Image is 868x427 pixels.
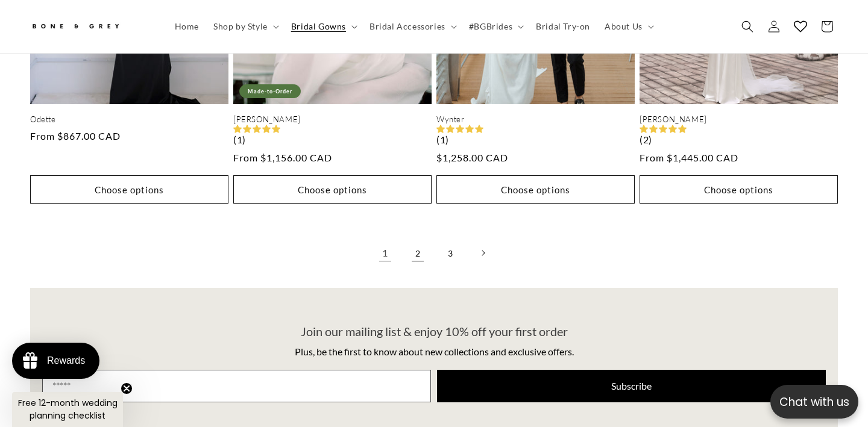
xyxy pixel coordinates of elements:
img: Bone and Grey Bridal [30,17,121,37]
summary: Shop by Style [206,14,284,39]
span: Shop by Style [213,21,268,32]
button: Choose options [436,175,635,204]
a: Odette [30,114,228,125]
span: Bridal Try-on [536,21,590,32]
button: Open chatbox [770,385,858,419]
a: Page 2 [404,240,431,266]
a: Next page [470,240,496,266]
button: Close teaser [121,382,133,394]
a: Home [168,14,206,39]
span: About Us [605,21,643,32]
a: Page 3 [437,240,464,266]
span: Plus, be the first to know about new collections and exclusive offers. [295,346,574,357]
div: Free 12-month wedding planning checklistClose teaser [12,392,123,427]
span: Free 12-month wedding planning checklist [18,397,118,422]
button: Choose options [640,175,838,204]
a: [PERSON_NAME] [640,114,838,125]
span: Join our mailing list & enjoy 10% off your first order [301,324,568,338]
div: Rewards [47,355,85,366]
summary: Bridal Gowns [284,14,362,39]
p: Chat with us [770,393,858,411]
a: Bridal Try-on [529,14,597,39]
span: Home [175,21,199,32]
a: Page 1 [372,240,398,266]
input: Email [42,370,431,402]
span: Bridal Accessories [370,21,445,32]
summary: Bridal Accessories [362,14,462,39]
button: Subscribe [437,370,826,402]
button: Choose options [233,175,432,204]
a: Wynter [436,114,635,125]
nav: Pagination [30,240,838,266]
span: Bridal Gowns [291,21,346,32]
a: [PERSON_NAME] [233,114,432,125]
summary: #BGBrides [462,14,529,39]
button: Choose options [30,175,228,204]
summary: About Us [597,14,659,39]
span: #BGBrides [469,21,512,32]
a: Bone and Grey Bridal [26,12,156,41]
summary: Search [734,13,761,40]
